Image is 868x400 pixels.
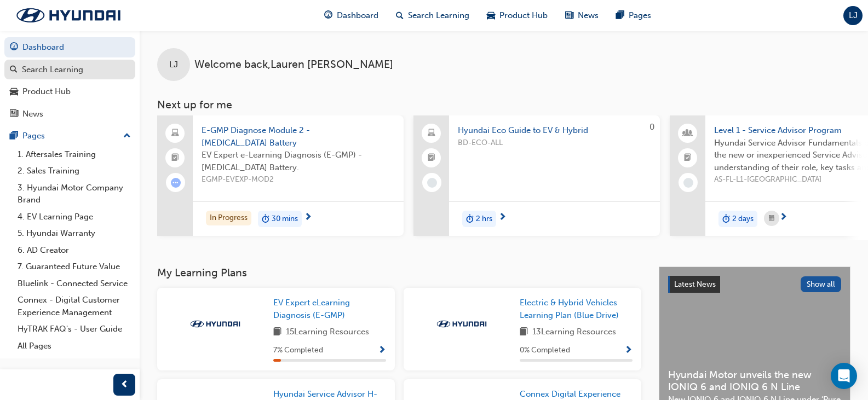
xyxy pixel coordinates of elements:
span: 13 Learning Resources [532,326,616,339]
a: 4. EV Learning Page [13,208,135,225]
img: Trak [185,318,245,329]
span: search-icon [10,65,18,75]
a: E-GMP Diagnose Module 2 - [MEDICAL_DATA] BatteryEV Expert e-Learning Diagnosis (E-GMP) - [MEDICAL... [157,115,404,236]
button: Show Progress [378,344,386,357]
span: pages-icon [10,131,18,141]
span: duration-icon [262,212,269,226]
span: booktick-icon [171,151,179,165]
a: Dashboard [4,37,135,57]
span: laptop-icon [171,126,179,141]
button: LJ [843,6,863,25]
div: Pages [22,130,45,142]
div: Search Learning [22,63,83,76]
span: Show Progress [624,346,633,356]
span: Welcome back , Lauren [PERSON_NAME] [194,59,393,71]
a: Electric & Hybrid Vehicles Learning Plan (Blue Drive) [520,297,633,321]
span: Hyundai Motor unveils the new IONIQ 6 and IONIQ 6 N Line [668,369,841,393]
span: 0 [649,122,654,132]
button: Show all [801,276,842,292]
div: News [22,108,43,120]
span: next-icon [304,213,312,223]
span: booktick-icon [684,151,692,165]
span: next-icon [498,213,507,223]
span: 15 Learning Resources [286,326,369,339]
span: EGMP-EVEXP-MOD2 [202,173,395,186]
a: All Pages [13,338,135,355]
span: learningRecordVerb_NONE-icon [683,178,693,188]
a: 5. Hyundai Warranty [13,225,135,242]
span: people-icon [684,126,692,141]
a: News [4,104,135,124]
img: Trak [432,318,492,329]
span: book-icon [520,326,528,339]
span: Latest News [674,280,716,289]
a: Search Learning [4,60,135,80]
a: 3. Hyundai Motor Company Brand [13,179,135,208]
a: Bluelink - Connected Service [13,275,135,292]
span: 30 mins [272,213,298,225]
span: guage-icon [10,43,18,53]
span: guage-icon [324,9,332,22]
a: Latest NewsShow all [668,276,841,293]
span: 2 days [732,213,754,225]
a: 0Hyundai Eco Guide to EV & HybridBD-ECO-ALLduration-icon2 hrs [413,115,660,236]
span: 7 % Completed [273,344,323,357]
a: Product Hub [4,82,135,102]
span: Search Learning [408,9,469,22]
div: In Progress [206,211,251,225]
span: pages-icon [616,9,624,22]
a: 2. Sales Training [13,163,135,179]
span: Pages [629,9,651,22]
h3: Next up for me [140,98,868,111]
a: EV Expert eLearning Diagnosis (E-GMP) [273,297,386,321]
button: Show Progress [624,344,633,357]
a: Connex - Digital Customer Experience Management [13,292,135,321]
span: EV Expert eLearning Diagnosis (E-GMP) [273,298,350,320]
span: E-GMP Diagnose Module 2 - [MEDICAL_DATA] Battery [202,124,395,149]
span: calendar-icon [769,212,774,225]
a: pages-iconPages [607,4,660,27]
a: HyTRAK FAQ's - User Guide [13,321,135,338]
span: car-icon [487,9,495,22]
span: car-icon [10,87,18,97]
span: 2 hrs [476,213,492,225]
span: up-icon [123,129,131,143]
span: duration-icon [722,212,730,226]
span: news-icon [10,109,18,119]
h3: My Learning Plans [157,266,641,279]
div: Open Intercom Messenger [831,363,857,389]
a: guage-iconDashboard [315,4,387,27]
a: 7. Guaranteed Future Value [13,258,135,275]
span: booktick-icon [428,151,435,165]
span: Electric & Hybrid Vehicles Learning Plan (Blue Drive) [520,298,619,320]
span: next-icon [779,213,787,223]
span: news-icon [565,9,573,22]
a: 1. Aftersales Training [13,146,135,163]
span: learningRecordVerb_ATTEMPT-icon [171,178,181,188]
span: Show Progress [378,346,386,356]
span: Connex Digital Experience [520,389,620,399]
a: 6. AD Creator [13,242,135,259]
span: EV Expert e-Learning Diagnosis (E-GMP) - [MEDICAL_DATA] Battery. [202,149,395,173]
img: Trak [5,4,131,27]
span: News [578,9,599,22]
span: LJ [849,9,858,22]
span: book-icon [273,326,281,339]
span: learningRecordVerb_NONE-icon [427,178,437,188]
div: Product Hub [22,85,71,98]
a: news-iconNews [556,4,607,27]
span: BD-ECO-ALL [458,137,651,149]
span: Dashboard [337,9,378,22]
span: search-icon [396,9,404,22]
a: car-iconProduct Hub [478,4,556,27]
span: Hyundai Eco Guide to EV & Hybrid [458,124,651,137]
span: LJ [169,59,178,71]
button: Pages [4,126,135,146]
a: search-iconSearch Learning [387,4,478,27]
span: laptop-icon [428,126,435,141]
span: duration-icon [466,212,474,226]
span: 0 % Completed [520,344,570,357]
button: DashboardSearch LearningProduct HubNews [4,35,135,126]
span: prev-icon [120,378,129,392]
